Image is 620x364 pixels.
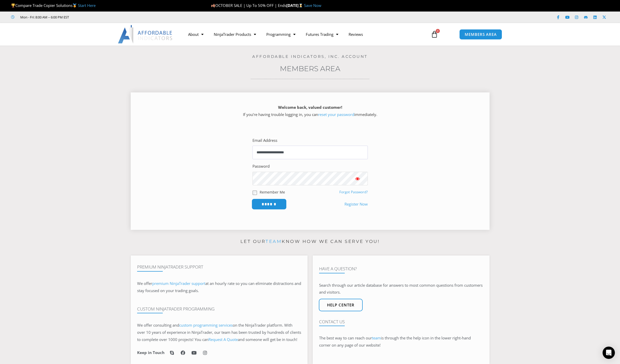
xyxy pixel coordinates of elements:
a: Affordable Indicators, Inc. Account [252,54,368,59]
a: About [183,28,209,40]
span: at an hourly rate so you can eliminate distractions and stay focused on your trading goals. [137,281,301,293]
a: premium NinjaTrader support [152,281,205,286]
a: Request A Quote [208,337,238,342]
a: team [372,335,381,340]
a: Start Here [78,3,96,8]
span: MEMBERS AREA [465,33,497,36]
span: We offer [137,281,152,286]
h4: Have A Question? [319,266,483,271]
a: 0 [423,27,446,42]
a: MEMBERS AREA [459,29,502,40]
a: Reviews [343,28,368,40]
h4: Premium NinjaTrader Support [137,264,301,270]
span: OCTOBER SALE | Up To 50% OFF | Ends [211,3,286,8]
a: custom programming services [179,323,233,328]
h4: Custom NinjaTrader Programming [137,306,301,312]
span: on the NinjaTrader platform. With over 10 years of experience in NinjaTrader, our team has been t... [137,323,301,342]
h4: Contact Us [319,319,483,324]
img: 🍂 [211,4,215,7]
p: Search through our article database for answers to most common questions from customers and visit... [319,282,483,296]
img: LogoAI | Affordable Indicators – NinjaTrader [118,25,173,44]
a: Forgot Password? [339,190,368,194]
span: We offer consulting and [137,323,233,328]
a: Programming [261,28,301,40]
a: Help center [319,299,363,311]
label: Email Address [252,137,277,144]
span: Compare Trade Copier Solutions [11,3,96,8]
a: Save Now [304,3,321,8]
span: Mon - Fri: 8:00 AM – 6:00 PM EST [19,14,69,20]
p: The best way to can reach our is through the the help icon in the lower right-hand corner on any ... [319,335,483,349]
img: ⌛ [299,4,303,7]
h6: Keep in Touch [137,350,165,355]
img: 🥇 [73,4,77,7]
p: Let our know how we can serve you! [131,238,490,246]
strong: [DATE] [286,3,304,8]
img: 🏆 [11,4,15,7]
nav: Menu [183,28,425,40]
p: If you’re having trouble logging in, you can immediately. [140,104,481,118]
button: Show password [347,172,368,185]
strong: Welcome back, valued customer! [278,105,342,110]
a: Futures Trading [301,28,343,40]
label: Password [252,163,270,170]
label: Remember Me [260,189,285,195]
a: Members Area [280,64,340,73]
a: Register Now [344,201,368,208]
a: team [266,239,282,244]
a: reset your password [318,112,354,117]
span: 0 [436,29,440,33]
iframe: Customer reviews powered by Trustpilot [76,15,153,20]
a: NinjaTrader Products [209,28,261,40]
div: Open Intercom Messenger [603,347,615,359]
span: Help center [327,303,354,307]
